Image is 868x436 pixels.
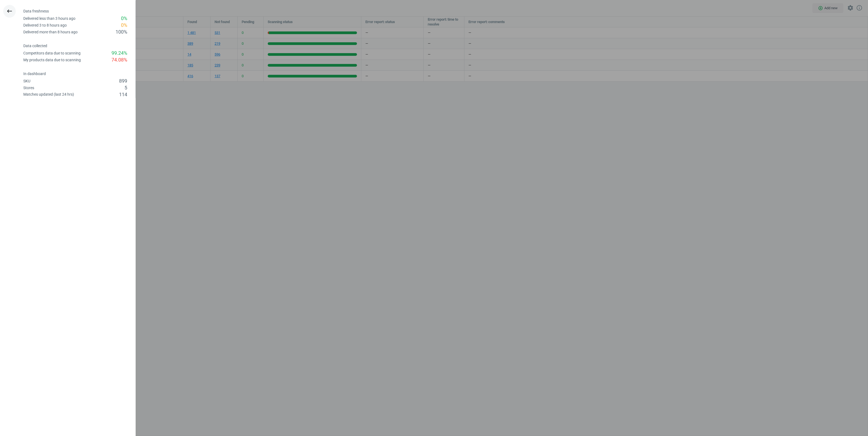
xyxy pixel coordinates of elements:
h4: Data freshness [23,9,135,14]
div: My products data due to scanning [23,57,81,63]
div: Matches updated (last 24 hrs) [23,92,74,97]
div: Stores [23,85,34,91]
div: 899 [119,78,127,85]
button: keyboard_backspace [3,5,16,18]
div: 114 [119,91,127,98]
div: SKU [23,79,30,84]
div: 0 % [121,15,127,22]
i: keyboard_backspace [6,8,13,14]
div: Delivered more than 8 hours ago [23,30,78,35]
div: 100 % [116,29,127,35]
div: 74.08 % [111,57,127,63]
div: Delivered 3 to 8 hours ago [23,23,67,28]
h4: In dashboard [23,72,135,76]
div: Competitors data due to scanning [23,51,81,56]
div: 99.24 % [111,50,127,57]
div: 0 % [121,22,127,29]
div: 5 [125,85,127,91]
h4: Data collected [23,44,135,48]
div: Delivered less than 3 hours ago [23,16,75,21]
